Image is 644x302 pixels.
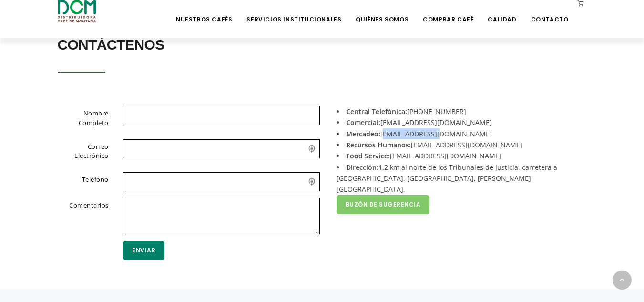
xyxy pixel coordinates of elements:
[346,140,411,149] strong: Recursos Humanos:
[46,106,116,131] label: Nombre Completo
[58,31,587,58] h2: Contáctenos
[46,172,116,189] label: Teléfono
[337,195,430,214] a: Buzón de Sugerencia
[337,150,580,161] li: [EMAIL_ADDRESS][DOMAIN_NAME]
[46,139,116,164] label: Correo Electrónico
[525,1,574,23] a: Contacto
[337,162,580,195] li: 1.2 km al norte de los Tribunales de Justicia, carretera a [GEOGRAPHIC_DATA]. [GEOGRAPHIC_DATA], ...
[337,117,580,128] li: [EMAIL_ADDRESS][DOMAIN_NAME]
[337,139,580,150] li: [EMAIL_ADDRESS][DOMAIN_NAME]
[46,198,116,232] label: Comentarios
[346,118,380,127] strong: Comercial:
[346,163,378,172] strong: Dirección:
[337,128,580,139] li: [EMAIL_ADDRESS][DOMAIN_NAME]
[482,1,522,23] a: Calidad
[123,241,164,260] button: Enviar
[350,1,414,23] a: Quiénes Somos
[170,1,238,23] a: Nuestros Cafés
[417,1,479,23] a: Comprar Café
[337,106,580,117] li: [PHONE_NUMBER]
[346,107,407,116] strong: Central Telefónica:
[346,129,380,138] strong: Mercadeo:
[346,151,390,160] strong: Food Service:
[241,1,347,23] a: Servicios Institucionales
